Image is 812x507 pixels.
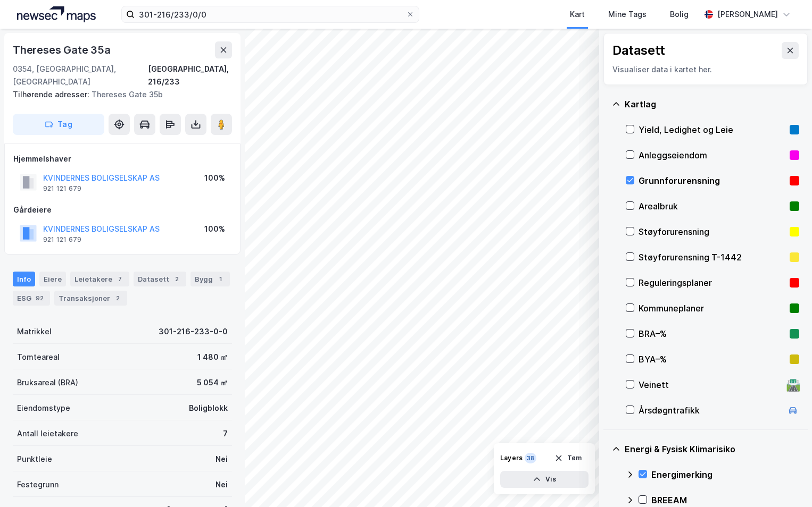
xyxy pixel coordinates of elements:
img: logo.a4113a55bc3d86da70a041830d287a7e.svg [17,6,96,22]
div: 7 [114,274,125,284]
iframe: Chat Widget [759,456,812,507]
div: Kartlag [625,98,799,111]
div: 0354, [GEOGRAPHIC_DATA], [GEOGRAPHIC_DATA] [13,63,148,88]
div: Transaksjoner [54,291,127,306]
div: Thereses Gate 35a [13,41,113,58]
div: Eiere [39,272,66,286]
div: Grunnforurensning [639,174,785,187]
div: BYA–% [639,353,785,366]
div: 5 054 ㎡ [197,376,228,389]
div: Leietakere [70,272,129,286]
div: 100% [204,172,225,184]
button: Vis [500,471,589,488]
div: 2 [171,274,182,284]
div: [GEOGRAPHIC_DATA], 216/233 [148,63,232,88]
div: Reguleringsplaner [639,276,785,289]
div: Tomteareal [17,351,60,364]
div: Nei [216,453,228,466]
div: Thereses Gate 35b [13,88,223,101]
div: Visualiser data i kartet her. [612,63,799,76]
div: Bygg [190,272,230,286]
div: Bolig [670,8,689,21]
div: 921 121 679 [43,235,81,244]
div: Bruksareal (BRA) [17,376,78,389]
div: Arealbruk [639,200,785,213]
div: 1 480 ㎡ [197,351,228,364]
input: Søk på adresse, matrikkel, gårdeiere, leietakere eller personer [135,6,406,22]
button: Tag [13,114,104,135]
span: Tilhørende adresser: [13,90,92,99]
div: Mine Tags [608,8,647,21]
div: Yield, Ledighet og Leie [639,123,785,136]
div: Anleggseiendom [639,149,785,162]
div: Hjemmelshaver [13,153,231,165]
div: 1 [215,274,226,284]
div: Antall leietakere [17,427,78,440]
div: Datasett [134,272,186,286]
div: Støyforurensning [639,225,785,238]
div: 2 [112,293,123,303]
div: Boligblokk [189,402,228,415]
div: Energi & Fysisk Klimarisiko [625,443,799,455]
div: Veinett [639,378,782,391]
button: Tøm [548,450,589,467]
div: 921 121 679 [43,184,81,193]
div: Gårdeiere [13,204,231,216]
div: Nei [216,478,228,491]
div: 301-216-233-0-0 [159,325,228,338]
div: Kommuneplaner [639,302,785,315]
div: Matrikkel [17,325,52,338]
div: BREEAM [651,494,799,506]
div: 100% [204,223,225,235]
div: Info [13,272,35,286]
div: 🛣️ [786,378,800,392]
div: Layers [500,454,523,462]
div: Punktleie [17,453,52,466]
div: Energimerking [651,468,799,481]
div: Kart [570,8,585,21]
div: ESG [13,291,50,306]
div: 38 [525,453,536,463]
div: 7 [223,427,228,440]
div: Støyforurensning T-1442 [639,251,785,264]
div: 92 [34,293,46,303]
div: [PERSON_NAME] [717,8,778,21]
div: Festegrunn [17,478,59,491]
div: BRA–% [639,327,785,340]
div: Årsdøgntrafikk [639,404,782,417]
div: Eiendomstype [17,402,70,415]
div: Datasett [612,42,665,59]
